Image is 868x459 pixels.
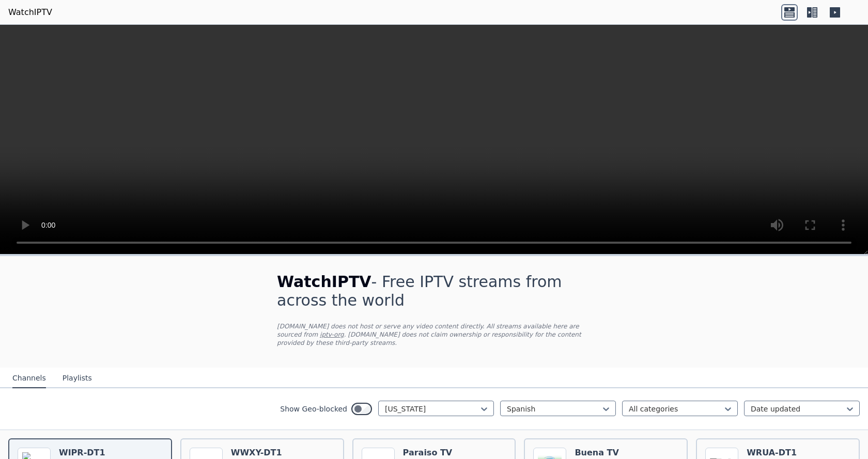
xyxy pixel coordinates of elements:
label: Show Geo-blocked [280,404,347,414]
button: Playlists [63,369,92,388]
h6: Paraiso TV [403,448,453,458]
h1: - Free IPTV streams from across the world [277,273,591,310]
h6: WIPR-DT1 [59,448,105,458]
button: Channels [12,369,46,388]
h6: WRUA-DT1 [747,448,797,458]
h6: Buena TV [575,448,620,458]
p: [DOMAIN_NAME] does not host or serve any video content directly. All streams available here are s... [277,322,591,347]
a: WatchIPTV [8,6,52,19]
a: iptv-org [320,331,344,338]
h6: WWXY-DT1 [231,448,282,458]
span: WatchIPTV [277,273,371,291]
